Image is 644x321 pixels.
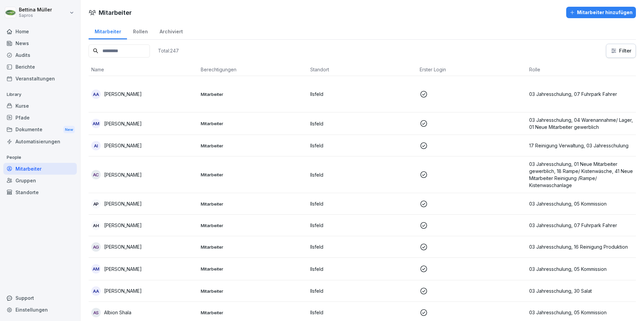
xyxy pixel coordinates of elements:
[91,141,101,150] div: AI
[201,288,305,294] p: Mitarbeiter
[89,22,127,39] a: Mitarbeiter
[154,22,189,39] a: Archiviert
[3,112,77,123] a: Pfade
[566,7,636,18] button: Mitarbeiter hinzufügen
[310,200,414,207] p: Ilsfeld
[63,126,75,134] div: New
[104,200,142,207] p: [PERSON_NAME]
[570,9,633,16] div: Mitarbeiter hinzufügen
[3,89,77,100] p: Library
[91,90,101,99] div: AA
[3,123,77,136] div: Dokumente
[127,22,154,39] a: Rollen
[201,244,305,250] p: Mitarbeiter
[104,309,131,316] p: Albion Shala
[198,63,308,76] th: Berechtigungen
[19,13,52,18] p: Sapros
[104,265,142,273] p: [PERSON_NAME]
[529,222,633,229] p: 03 Jahresschulung, 07 Fuhrpark Fahrer
[201,201,305,207] p: Mitarbeiter
[3,26,77,37] a: Home
[3,186,77,198] a: Standorte
[91,308,101,317] div: AS
[526,63,636,76] th: Rolle
[104,120,142,127] p: [PERSON_NAME]
[104,243,142,250] p: [PERSON_NAME]
[91,286,101,296] div: AA
[201,310,305,316] p: Mitarbeiter
[91,119,101,128] div: AM
[3,49,77,61] a: Audits
[529,243,633,250] p: 03 Jahresschulung, 16 Reinigung Produktion
[310,265,414,273] p: Ilsfeld
[104,91,142,98] p: [PERSON_NAME]
[610,47,632,54] div: Filter
[529,200,633,207] p: 03 Jahresschulung, 05 Kommission
[201,91,305,97] p: Mitarbeiter
[310,243,414,250] p: Ilsfeld
[99,8,132,17] h1: Mitarbeiter
[529,265,633,273] p: 03 Jahresschulung, 05 Kommission
[19,7,52,13] p: Bettina Müller
[91,199,101,209] div: AP
[310,287,414,294] p: Ilsfeld
[3,37,77,49] a: News
[91,221,101,230] div: AH
[3,100,77,112] a: Kurse
[104,287,142,294] p: [PERSON_NAME]
[417,63,526,76] th: Erster Login
[529,287,633,294] p: 03 Jahresschulung, 30 Salat
[3,73,77,84] a: Veranstaltungen
[529,309,633,316] p: 03 Jahresschulung, 05 Kommission
[201,143,305,149] p: Mitarbeiter
[310,222,414,229] p: Ilsfeld
[91,242,101,252] div: AG
[3,123,77,136] a: DokumenteNew
[310,309,414,316] p: Ilsfeld
[104,171,142,178] p: [PERSON_NAME]
[3,152,77,163] p: People
[529,116,633,131] p: 03 Jahresschulung, 04 Warenannahme/ Lager, 01 Neue Mitarbeiter gewerblich
[89,63,198,76] th: Name
[201,266,305,272] p: Mitarbeiter
[201,120,305,127] p: Mitarbeiter
[529,91,633,98] p: 03 Jahresschulung, 07 Fuhrpark Fahrer
[3,136,77,147] a: Automatisierungen
[310,120,414,127] p: Ilsfeld
[201,222,305,228] p: Mitarbeiter
[104,142,142,149] p: [PERSON_NAME]
[3,61,77,73] a: Berichte
[3,304,77,316] a: Einstellungen
[91,170,101,179] div: AC
[3,163,77,175] a: Mitarbeiter
[104,222,142,229] p: [PERSON_NAME]
[158,47,179,54] p: Total: 247
[3,292,77,304] div: Support
[91,264,101,274] div: AM
[201,172,305,178] p: Mitarbeiter
[310,171,414,178] p: Ilsfeld
[529,142,633,149] p: 17 Reinigung Verwaltung, 03 Jahresschulung
[308,63,417,76] th: Standort
[606,44,636,58] button: Filter
[310,91,414,98] p: Ilsfeld
[310,142,414,149] p: Ilsfeld
[3,175,77,186] a: Gruppen
[529,160,633,189] p: 03 Jahresschulung, 01 Neue Mitarbeiter gewerblich, 18 Rampe/ Kistenwäsche, 41 Neue Mitarbeiter Re...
